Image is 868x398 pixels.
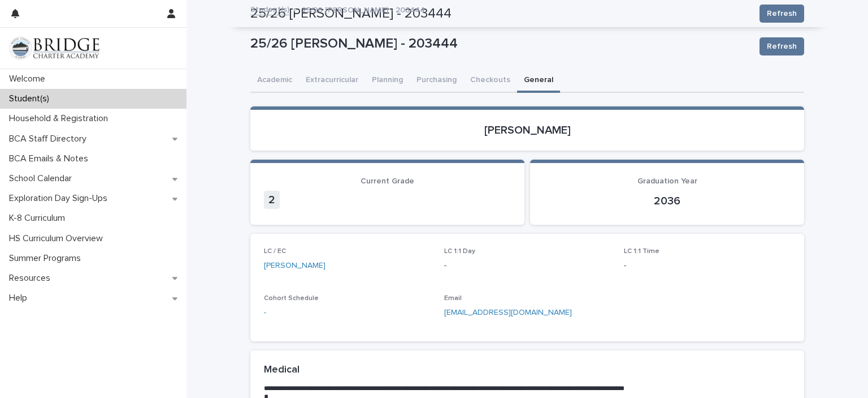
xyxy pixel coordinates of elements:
[250,69,299,93] button: Academic
[5,74,54,84] p: Welcome
[444,295,462,302] span: Email
[264,123,791,137] p: [PERSON_NAME]
[264,295,319,302] span: Cohort Schedule
[410,69,463,93] button: Purchasing
[5,153,97,164] p: BCA Emails & Notes
[517,69,560,93] button: General
[444,309,572,316] a: [EMAIL_ADDRESS][DOMAIN_NAME]
[5,113,117,124] p: Household & Registration
[264,191,280,209] span: 2
[544,194,791,208] p: 2036
[5,273,59,284] p: Resources
[637,177,697,185] span: Graduation Year
[767,41,797,52] span: Refresh
[5,253,90,264] p: Summer Programs
[463,69,517,93] button: Checkouts
[624,248,659,255] span: LC 1:1 Time
[5,173,81,184] p: School Calendar
[5,134,96,144] p: BCA Staff Directory
[9,37,99,59] img: V1C1m3IdTEidaUdm9Hs0
[624,260,791,272] p: -
[444,260,611,272] p: -
[361,177,414,185] span: Current Grade
[759,37,804,55] button: Refresh
[302,3,425,15] p: 25/26 [PERSON_NAME] - 203444
[5,213,74,224] p: K-8 Curriculum
[299,69,365,93] button: Extracurricular
[5,93,58,104] p: Student(s)
[5,293,36,303] p: Help
[365,69,410,93] button: Planning
[264,307,266,319] a: -
[5,233,112,244] p: HS Curriculum Overview
[5,193,116,204] p: Exploration Day Sign-Ups
[250,2,289,15] a: Student(s)
[264,364,300,376] h2: Medical
[444,248,475,255] span: LC 1:1 Day
[264,260,325,272] a: [PERSON_NAME]
[264,248,286,255] span: LC / EC
[250,36,750,52] p: 25/26 [PERSON_NAME] - 203444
